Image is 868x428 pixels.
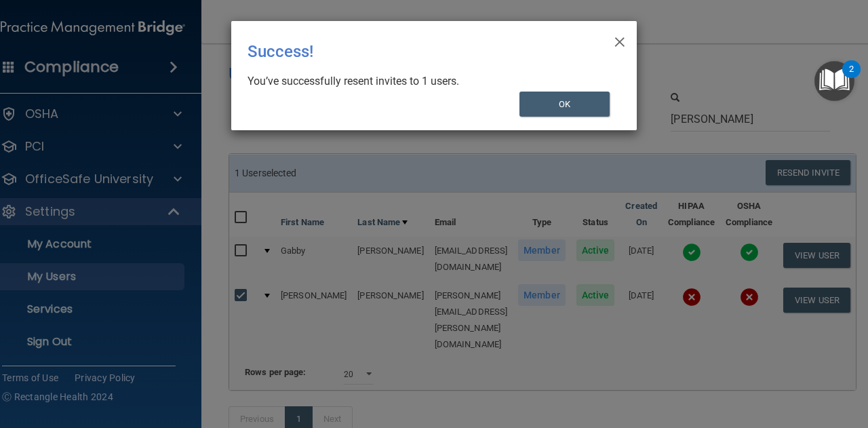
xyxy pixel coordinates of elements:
span: × [614,26,626,54]
iframe: Drift Widget Chat Controller [800,334,852,386]
button: OK [519,92,610,117]
div: Success! [248,32,565,71]
button: Open Resource Center, 2 new notifications [814,61,854,101]
div: You’ve successfully resent invites to 1 users. [248,74,610,89]
div: 2 [849,69,854,87]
